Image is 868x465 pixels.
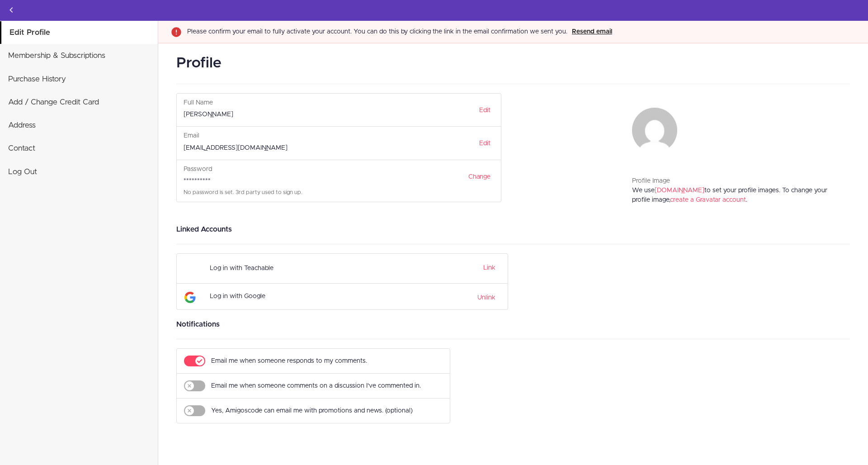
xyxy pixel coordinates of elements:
[187,27,567,37] div: Please confirm your email to fully activate your account. You can do this by clicking the link in...
[184,131,199,141] label: Email
[184,377,443,394] form: Email me when someone comments on a discussion I've commented in.
[473,103,496,118] a: Edit
[184,189,494,197] div: No password is set. 3rd party used to sign up.
[632,108,677,153] img: mwizalaura12@gmail.com
[473,136,496,151] a: Edit
[477,292,495,302] a: Unlink
[569,27,615,37] button: Resend email
[184,165,212,174] label: Password
[184,292,196,303] img: Google Logo
[6,5,17,15] svg: Back to courses
[1,21,158,44] a: Edit Profile
[483,265,495,271] a: Link
[184,143,288,153] label: [EMAIL_ADDRESS][DOMAIN_NAME]
[184,352,443,370] form: Email me when someone responds to my comments.
[184,402,443,419] form: Yes, Amigoscode can email me with promotions and news. (optional)
[176,319,850,330] h3: Notifications
[481,262,495,273] button: Link
[655,187,704,194] a: [DOMAIN_NAME]
[210,288,415,305] div: Log in with Google
[670,197,746,203] a: create a Gravatar account
[176,52,850,75] h2: Profile
[184,98,213,108] label: Full Name
[632,186,843,215] div: We use to set your profile images. To change your profile image, .
[632,176,843,186] div: Profile Image
[462,169,496,185] a: Change
[176,224,850,235] h3: Linked Accounts
[210,260,415,277] div: Log in with Teachable
[184,110,233,119] label: [PERSON_NAME]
